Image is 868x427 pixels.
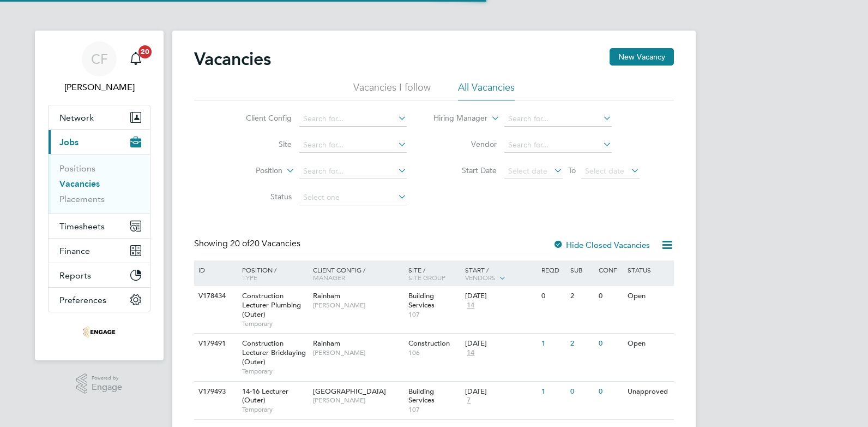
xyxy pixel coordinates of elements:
[462,260,539,288] div: Start /
[408,291,435,310] span: Building Services
[59,179,100,189] a: Vacancies
[49,263,150,287] button: Reports
[568,382,596,402] div: 0
[625,286,672,306] div: Open
[539,334,567,354] div: 1
[465,387,536,396] div: [DATE]
[92,383,122,392] span: Engage
[625,382,672,402] div: Unapproved
[91,52,108,66] span: CF
[568,334,596,354] div: 2
[299,190,407,205] input: Select one
[242,405,308,414] span: Temporary
[125,41,147,76] a: 20
[568,260,596,279] div: Sub
[539,260,567,279] div: Reqd
[299,138,407,153] input: Search for...
[92,373,122,383] span: Powered by
[504,111,612,127] input: Search for...
[585,166,624,176] span: Select date
[242,387,288,405] span: 14-16 Lecturer (Outer)
[458,81,515,100] li: All Vacancies
[596,382,624,402] div: 0
[242,319,308,328] span: Temporary
[408,405,460,414] span: 107
[229,192,292,201] label: Status
[59,270,91,281] span: Reports
[234,260,310,287] div: Position /
[196,334,234,354] div: V179491
[48,41,150,94] a: CF[PERSON_NAME]
[138,45,152,58] span: 20
[434,139,497,149] label: Vendor
[408,387,435,405] span: Building Services
[310,260,406,287] div: Client Config /
[242,367,308,376] span: Temporary
[568,286,596,306] div: 2
[49,214,150,238] button: Timesheets
[353,81,431,100] li: Vacancies I follow
[465,292,536,301] div: [DATE]
[229,113,292,123] label: Client Config
[408,348,460,357] span: 106
[539,382,567,402] div: 1
[425,113,487,124] label: Hiring Manager
[408,339,450,348] span: Construction
[465,339,536,348] div: [DATE]
[434,165,497,175] label: Start Date
[48,323,150,341] a: Go to home page
[313,348,403,357] span: [PERSON_NAME]
[35,31,164,360] nav: Main navigation
[465,273,496,282] span: Vendors
[610,48,674,66] button: New Vacancy
[465,396,472,405] span: 7
[59,246,90,256] span: Finance
[196,286,234,306] div: V178434
[553,240,650,250] label: Hide Closed Vacancies
[59,112,94,123] span: Network
[194,238,303,250] div: Showing
[230,238,300,249] span: 20 Vacancies
[465,301,476,310] span: 14
[48,81,150,94] span: Cam Fisher
[408,273,445,282] span: Site Group
[596,260,624,279] div: Conf
[230,238,250,249] span: 20 of
[83,323,116,341] img: omniapeople-logo-retina.png
[59,295,106,305] span: Preferences
[408,310,460,319] span: 107
[59,194,105,204] a: Placements
[242,273,257,282] span: Type
[299,111,407,127] input: Search for...
[508,166,547,176] span: Select date
[465,348,476,358] span: 14
[406,260,463,287] div: Site /
[196,382,234,402] div: V179493
[59,221,105,232] span: Timesheets
[313,339,340,348] span: Rainham
[220,165,282,176] label: Position
[504,138,612,153] input: Search for...
[313,273,345,282] span: Manager
[565,163,579,177] span: To
[313,387,386,396] span: [GEOGRAPHIC_DATA]
[242,291,301,319] span: Construction Lecturer Plumbing (Outer)
[49,154,150,213] div: Jobs
[596,286,624,306] div: 0
[625,260,672,279] div: Status
[196,260,234,279] div: ID
[59,137,79,147] span: Jobs
[242,339,306,366] span: Construction Lecturer Bricklaying (Outer)
[625,334,672,354] div: Open
[313,301,403,310] span: [PERSON_NAME]
[59,163,95,174] a: Positions
[313,396,403,405] span: [PERSON_NAME]
[194,48,271,70] h2: Vacancies
[299,164,407,179] input: Search for...
[229,139,292,149] label: Site
[49,288,150,312] button: Preferences
[49,105,150,129] button: Network
[313,291,340,300] span: Rainham
[76,373,123,394] a: Powered byEngage
[596,334,624,354] div: 0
